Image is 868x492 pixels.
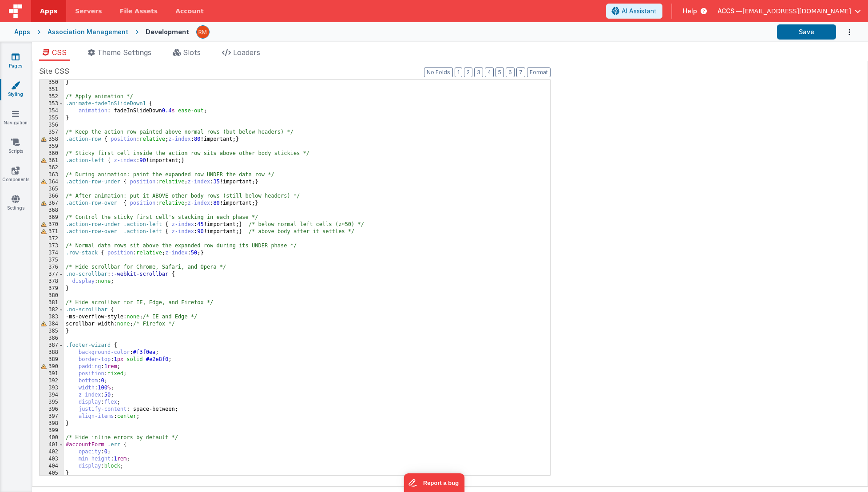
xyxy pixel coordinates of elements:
[40,328,64,335] div: 385
[52,48,67,57] span: CSS
[40,321,64,328] div: 384
[40,427,64,434] div: 399
[527,67,551,77] button: Format
[40,335,64,342] div: 386
[40,292,64,299] div: 380
[40,392,64,399] div: 394
[717,7,861,16] button: ACCS — [EMAIL_ADDRESS][DOMAIN_NAME]
[40,434,64,441] div: 400
[40,157,64,164] div: 361
[40,299,64,306] div: 381
[742,7,851,16] span: [EMAIL_ADDRESS][DOMAIN_NAME]
[40,207,64,214] div: 368
[40,363,64,370] div: 390
[474,67,483,77] button: 3
[40,7,57,16] span: Apps
[464,67,472,77] button: 2
[40,107,64,115] div: 354
[40,115,64,122] div: 355
[683,7,697,16] span: Help
[40,242,64,250] div: 373
[40,413,64,420] div: 397
[40,271,64,278] div: 377
[146,28,189,36] div: Development
[40,122,64,129] div: 356
[40,313,64,321] div: 383
[40,136,64,143] div: 358
[495,67,504,77] button: 5
[40,385,64,392] div: 393
[506,67,515,77] button: 6
[40,164,64,171] div: 362
[40,193,64,200] div: 366
[424,67,453,77] button: No Folds
[48,28,128,36] div: Association Management
[485,67,494,77] button: 4
[40,257,64,264] div: 375
[40,179,64,186] div: 364
[40,342,64,349] div: 387
[197,26,209,38] img: 1e10b08f9103151d1000344c2f9be56b
[717,7,742,16] span: ACCS —
[836,23,854,41] button: Options
[40,171,64,179] div: 363
[40,420,64,427] div: 398
[40,306,64,313] div: 382
[40,399,64,406] div: 395
[14,28,30,36] div: Apps
[40,470,64,477] div: 405
[40,441,64,448] div: 401
[40,228,64,235] div: 371
[40,406,64,413] div: 396
[40,463,64,470] div: 404
[40,235,64,242] div: 372
[40,186,64,193] div: 365
[40,356,64,363] div: 389
[622,7,657,16] span: AI Assistant
[40,377,64,385] div: 392
[40,264,64,271] div: 376
[40,143,64,150] div: 359
[40,221,64,228] div: 370
[183,48,201,57] span: Slots
[777,24,836,40] button: Save
[40,285,64,292] div: 379
[40,448,64,456] div: 402
[120,7,158,16] span: File Assets
[40,100,64,107] div: 353
[40,150,64,157] div: 360
[606,4,662,19] button: AI Assistant
[40,370,64,377] div: 391
[40,349,64,356] div: 388
[40,250,64,257] div: 374
[40,129,64,136] div: 357
[39,66,69,76] span: Site CSS
[40,456,64,463] div: 403
[75,7,102,16] span: Servers
[40,278,64,285] div: 378
[233,48,260,57] span: Loaders
[40,200,64,207] div: 367
[40,214,64,221] div: 369
[40,79,64,86] div: 350
[40,93,64,100] div: 352
[455,67,462,77] button: 1
[97,48,151,57] span: Theme Settings
[516,67,525,77] button: 7
[40,86,64,93] div: 351
[404,473,464,492] iframe: Marker.io feedback button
